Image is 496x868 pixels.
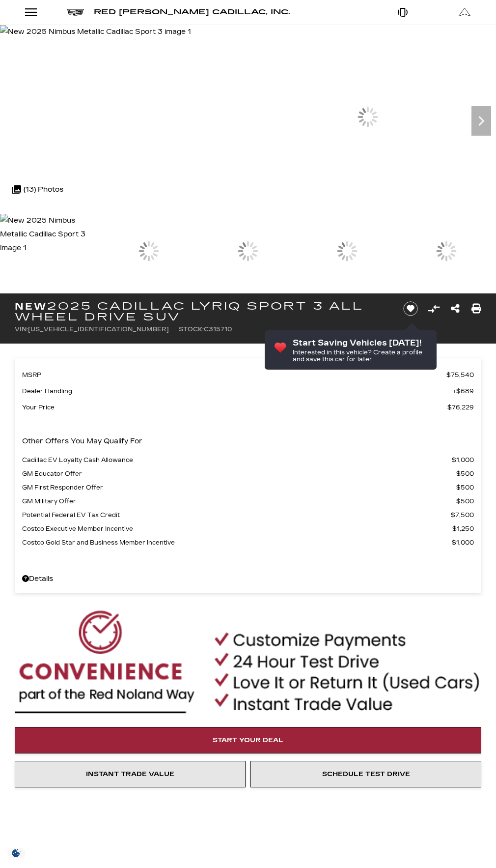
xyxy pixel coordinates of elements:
span: $500 [456,481,474,494]
span: Costco Executive Member Incentive [22,522,452,536]
a: Share this New 2025 Cadillac LYRIQ Sport 3 All Wheel Drive SUV [451,302,460,316]
section: Click to Open Cookie Consent Modal [5,848,28,858]
a: Costco Gold Star and Business Member Incentive $1,000 [22,536,474,550]
button: Save vehicle [400,301,421,317]
span: $7,500 [451,508,474,522]
span: VIN: [15,326,28,333]
span: Start Your Deal [213,736,283,744]
div: Next [471,106,491,136]
span: $1,000 [452,453,474,467]
a: Instant Trade Value [15,761,246,787]
a: Cadillac EV Loyalty Cash Allowance $1,000 [22,453,474,467]
a: Schedule Test Drive [250,761,481,787]
a: Dealer Handling $689 [22,384,474,398]
span: $1,000 [452,536,474,550]
p: Other Offers You May Qualify For [22,434,142,448]
span: [US_VEHICLE_IDENTIFICATION_NUMBER] [28,326,169,333]
span: C315710 [204,326,232,333]
a: Details [22,572,474,586]
button: Compare vehicle [426,301,441,316]
a: Print this New 2025 Cadillac LYRIQ Sport 3 All Wheel Drive SUV [471,302,481,316]
span: Instant Trade Value [86,770,174,778]
a: Start Your Deal [15,727,481,753]
span: $500 [456,467,474,481]
a: MSRP $75,540 [22,368,474,382]
a: Red [PERSON_NAME] Cadillac, Inc. [94,5,290,19]
a: Your Price $76,229 [22,401,474,414]
span: Schedule Test Drive [322,770,410,778]
span: MSRP [22,368,446,382]
span: Dealer Handling [22,384,453,398]
span: $76,229 [447,401,474,414]
a: GM Military Offer $500 [22,494,474,508]
span: Cadillac EV Loyalty Cash Allowance [22,453,452,467]
a: GM First Responder Offer $500 [22,481,474,494]
span: Your Price [22,401,447,414]
a: Cadillac logo [67,5,84,19]
span: Stock: [179,326,204,333]
span: Costco Gold Star and Business Member Incentive [22,536,452,550]
div: (13) Photos [7,178,68,202]
span: $689 [453,384,474,398]
a: Costco Executive Member Incentive $1,250 [22,522,474,536]
span: $75,540 [446,368,474,382]
span: Potential Federal EV Tax Credit [22,508,451,522]
span: Red [PERSON_NAME] Cadillac, Inc. [94,8,290,16]
a: Potential Federal EV Tax Credit $7,500 [22,508,474,522]
span: $1,250 [452,522,474,536]
a: GM Educator Offer $500 [22,467,474,481]
strong: New [15,300,47,312]
h1: 2025 Cadillac LYRIQ Sport 3 All Wheel Drive SUV [15,301,389,322]
span: GM First Responder Offer [22,481,456,494]
span: GM Educator Offer [22,467,456,481]
img: Cadillac logo [67,9,84,16]
span: GM Military Offer [22,494,456,508]
span: $500 [456,494,474,508]
img: Opt-Out Icon [5,848,28,858]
